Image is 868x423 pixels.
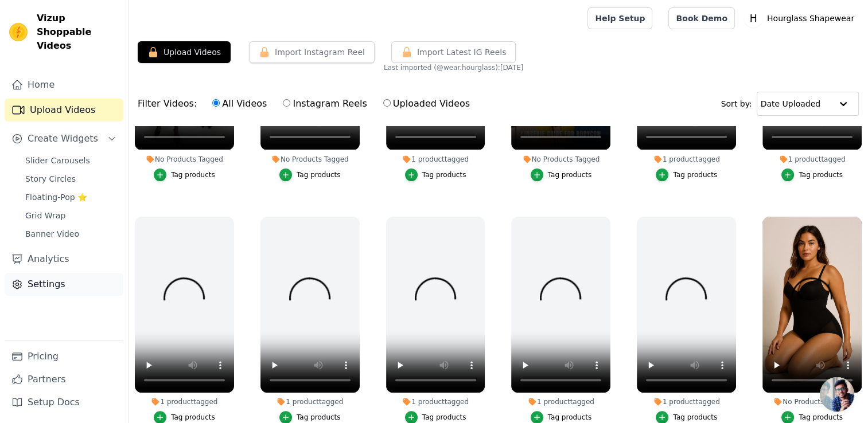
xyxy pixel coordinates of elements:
span: Banner Video [25,228,79,240]
div: Tag products [422,170,466,179]
a: Banner Video [18,226,123,242]
label: Instagram Reels [282,96,367,111]
a: Pricing [5,345,123,368]
div: Filter Videos: [138,91,476,117]
div: 1 product tagged [637,155,736,164]
button: Import Latest IG Reels [391,41,516,63]
a: Story Circles [18,171,123,187]
div: Tag products [799,413,843,422]
span: Story Circles [25,173,76,185]
div: 1 product tagged [386,397,485,406]
a: Upload Videos [5,99,123,122]
span: Import Latest IG Reels [417,46,507,58]
span: Last imported (@ wear.hourglass ): [DATE] [384,63,524,72]
a: Home [5,73,123,96]
div: No Products Tagged [135,155,234,164]
button: Tag products [154,169,215,181]
text: H [749,13,757,24]
input: Instagram Reels [283,99,290,107]
div: Tag products [673,413,717,422]
label: All Videos [212,96,267,111]
a: Slider Carousels [18,152,123,169]
a: Help Setup [587,7,652,29]
span: Grid Wrap [25,210,65,221]
input: All Videos [212,99,220,107]
span: Floating-Pop ⭐ [25,191,87,203]
div: No Products Tagged [762,397,862,406]
div: Open chat [820,377,854,412]
button: Upload Videos [138,41,231,63]
div: No Products Tagged [260,155,360,164]
a: Partners [5,368,123,391]
span: Vizup Shoppable Videos [37,11,119,53]
button: H Hourglass Shapewear [744,8,859,29]
a: Floating-Pop ⭐ [18,189,123,205]
div: Tag products [422,413,466,422]
button: Create Widgets [5,127,123,150]
button: Import Instagram Reel [249,41,375,63]
div: 1 product tagged [135,397,234,406]
a: Setup Docs [5,391,123,414]
button: Tag products [279,169,341,181]
button: Tag products [405,169,466,181]
label: Uploaded Videos [383,96,470,111]
button: Tag products [531,169,592,181]
div: Tag products [548,170,592,179]
button: Tag products [781,169,843,181]
div: Tag products [297,170,341,179]
p: Hourglass Shapewear [762,8,859,29]
div: No Products Tagged [511,155,610,164]
div: Tag products [171,170,215,179]
span: Create Widgets [28,132,98,146]
div: 1 product tagged [386,155,485,164]
a: Analytics [5,248,123,271]
div: Tag products [171,413,215,422]
button: Tag products [656,169,717,181]
div: Sort by: [721,92,859,116]
div: 1 product tagged [637,397,736,406]
div: 1 product tagged [511,397,610,406]
div: 1 product tagged [260,397,360,406]
div: Tag products [548,413,592,422]
div: Tag products [297,413,341,422]
div: 1 product tagged [762,155,862,164]
a: Book Demo [668,7,734,29]
div: Tag products [799,170,843,179]
a: Settings [5,273,123,296]
span: Slider Carousels [25,155,90,166]
input: Uploaded Videos [383,99,391,107]
div: Tag products [673,170,717,179]
a: Grid Wrap [18,207,123,224]
img: Vizup [9,23,28,41]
